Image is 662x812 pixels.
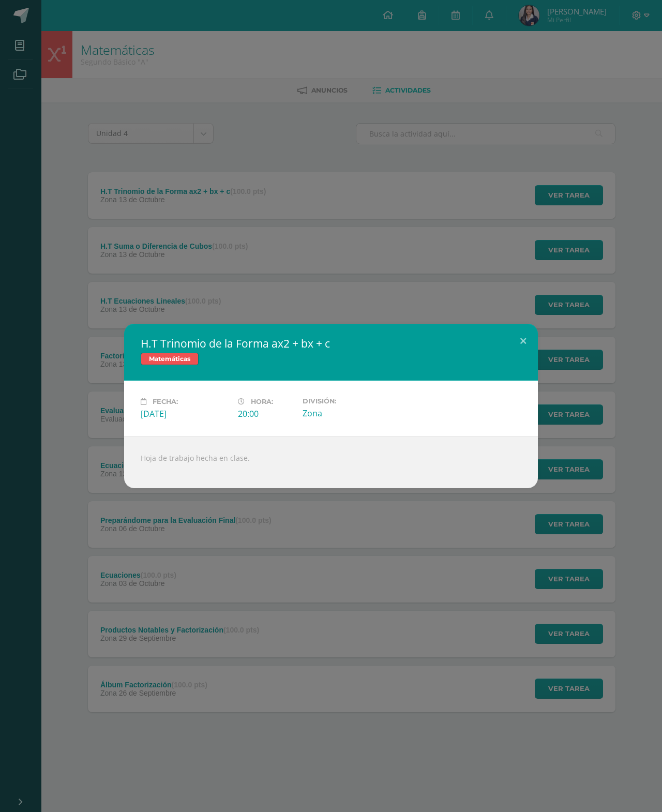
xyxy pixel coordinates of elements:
[141,353,199,365] span: Matemáticas
[141,336,521,351] h2: H.T Trinomio de la Forma ax2 + bx + c
[303,408,392,419] div: Zona
[153,398,178,405] span: Fecha:
[238,408,294,419] div: 20:00
[508,324,538,359] button: Close (Esc)
[251,398,273,405] span: Hora:
[124,436,538,488] div: Hoja de trabajo hecha en clase.
[303,397,392,405] label: División:
[141,408,230,419] div: [DATE]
